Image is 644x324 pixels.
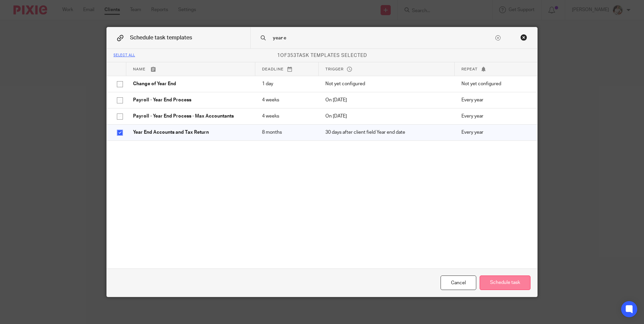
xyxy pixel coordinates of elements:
div: Cancel [441,276,476,290]
p: Change of Year End [133,80,249,87]
div: Close this dialog window [520,34,527,41]
button: Schedule task [480,276,530,290]
span: 1 [277,53,280,58]
input: Search task templates... [272,34,494,42]
p: Not yet configured [325,80,448,87]
p: Every year [461,129,527,136]
p: 8 months [262,129,312,136]
p: 30 days after client field Year end date [325,129,448,136]
p: of task templates selected [107,52,537,59]
p: On [DATE] [325,113,448,120]
p: On [DATE] [325,97,448,103]
p: Every year [461,113,527,120]
p: Every year [461,97,527,103]
p: Payroll - Year End Process - Max Accountants [133,113,249,120]
span: Schedule task templates [130,35,192,40]
p: Trigger [325,66,448,72]
p: Year End Accounts and Tax Return [133,129,249,136]
span: Name [133,67,146,71]
p: 4 weeks [262,97,312,103]
p: 4 weeks [262,113,312,120]
div: Select all [114,54,135,58]
p: 1 day [262,80,312,87]
p: Not yet configured [461,80,527,87]
span: 353 [287,53,296,58]
p: Repeat [461,66,527,72]
p: Payroll - Year End Process [133,97,249,103]
p: Deadline [262,66,312,72]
